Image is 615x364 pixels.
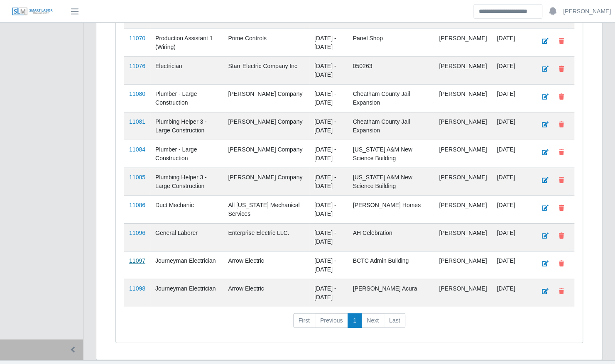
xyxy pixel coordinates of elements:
td: [DATE] - [DATE] [309,112,348,140]
td: Plumber - Large Construction [150,84,223,112]
a: 11080 [129,90,145,97]
a: 11085 [129,174,145,181]
td: [DATE] [492,279,532,307]
a: 1 [348,313,362,328]
td: [DATE] - [DATE] [309,56,348,84]
a: 11097 [129,257,145,264]
a: 11098 [129,285,145,292]
nav: pagination [124,313,574,335]
td: [DATE] [492,251,532,279]
td: [DATE] - [DATE] [309,84,348,112]
td: Enterprise Electric LLC. [223,223,309,251]
td: BCTC Admin Building [348,251,434,279]
td: Arrow Electric [223,251,309,279]
td: [PERSON_NAME] [434,112,492,140]
td: [PERSON_NAME] [434,251,492,279]
td: AH Celebration [348,223,434,251]
td: Starr Electric Company Inc [223,56,309,84]
a: 11086 [129,202,145,208]
td: Plumbing Helper 3 - Large Construction [150,168,223,195]
td: Journeyman Electrician [150,251,223,279]
td: [DATE] [492,84,532,112]
td: [DATE] - [DATE] [309,29,348,56]
td: [DATE] - [DATE] [309,223,348,251]
a: 11070 [129,35,145,42]
td: Production Assistant 1 (Wiring) [150,29,223,56]
td: [PERSON_NAME] [434,29,492,56]
td: [DATE] [492,56,532,84]
a: [PERSON_NAME] [563,7,611,16]
td: [DATE] - [DATE] [309,195,348,223]
a: 11096 [129,230,145,236]
td: [PERSON_NAME] Company [223,112,309,140]
td: [PERSON_NAME] [434,140,492,168]
td: [DATE] - [DATE] [309,140,348,168]
td: [PERSON_NAME] [434,195,492,223]
a: 11076 [129,63,145,69]
td: Prime Controls [223,29,309,56]
td: Arrow Electric [223,279,309,307]
td: [DATE] - [DATE] [309,251,348,279]
td: [DATE] [492,140,532,168]
input: Search [473,4,542,19]
td: [DATE] [492,223,532,251]
td: [US_STATE] A&M New Science Building [348,168,434,195]
td: [PERSON_NAME] Company [223,168,309,195]
td: [DATE] [492,29,532,56]
td: [DATE] [492,112,532,140]
td: [DATE] [492,168,532,195]
img: SLM Logo [12,7,53,16]
td: Plumbing Helper 3 - Large Construction [150,112,223,140]
td: [PERSON_NAME] Acura [348,279,434,307]
td: [PERSON_NAME] [434,84,492,112]
td: Journeyman Electrician [150,279,223,307]
td: [DATE] - [DATE] [309,279,348,307]
td: [DATE] - [DATE] [309,168,348,195]
td: [PERSON_NAME] [434,223,492,251]
td: [PERSON_NAME] Company [223,84,309,112]
td: Duct Mechanic [150,195,223,223]
td: [DATE] [492,195,532,223]
td: [PERSON_NAME] [434,56,492,84]
td: [PERSON_NAME] Homes [348,195,434,223]
td: [PERSON_NAME] [434,168,492,195]
td: [PERSON_NAME] [434,279,492,307]
td: Plumber - Large Construction [150,140,223,168]
td: Electrician [150,56,223,84]
td: [PERSON_NAME] Company [223,140,309,168]
a: 11081 [129,118,145,125]
td: All [US_STATE] Mechanical Services [223,195,309,223]
td: Cheatham County Jail Expansion [348,84,434,112]
td: Panel Shop [348,29,434,56]
a: 11084 [129,146,145,153]
td: General Laborer [150,223,223,251]
td: [US_STATE] A&M New Science Building [348,140,434,168]
td: Cheatham County Jail Expansion [348,112,434,140]
td: 050263 [348,56,434,84]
